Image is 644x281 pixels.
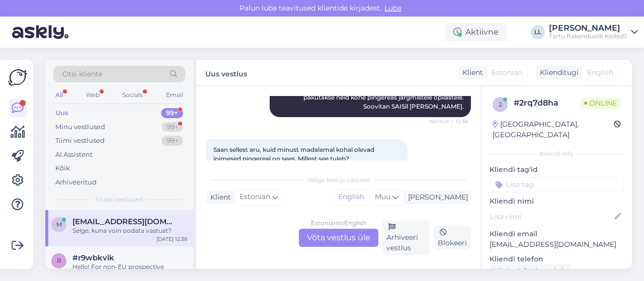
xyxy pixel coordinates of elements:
div: Estonian to English [311,219,366,228]
div: [PERSON_NAME] [404,192,468,203]
div: Aktiivne [445,23,507,41]
div: Klient [206,192,231,203]
input: Lisa tag [490,177,624,192]
span: Estonian [492,67,522,78]
div: Klient [458,67,483,78]
div: Klienditugi [536,67,579,78]
span: m [56,221,62,228]
div: 99+ [161,108,183,118]
span: #r9wbkvik [72,253,114,262]
div: Selge, kuna voin oodata vastust? [72,226,187,235]
span: 2 [499,101,502,108]
div: Web [84,88,102,102]
div: Minu vestlused [55,122,105,132]
div: Kliendi info [490,149,624,158]
img: Askly Logo [8,68,27,87]
div: Arhiveeritud [55,177,97,188]
input: Lisa nimi [490,211,612,222]
div: 99+ [162,136,183,146]
p: Kliendi nimi [490,196,624,207]
label: Uus vestlus [205,66,247,79]
div: Tiimi vestlused [55,136,105,146]
div: AI Assistent [55,150,93,160]
span: r [57,257,61,264]
a: [PERSON_NAME]Tartu Rakenduslik Kolledž [549,24,638,40]
span: Estonian [239,192,270,203]
div: Arhiveeri vestlus [382,220,430,255]
div: All [53,88,65,102]
p: [EMAIL_ADDRESS][DOMAIN_NAME] [490,239,624,250]
p: Kliendi tag'id [490,164,624,175]
div: Uus [55,108,68,118]
div: [PERSON_NAME] [549,24,627,32]
span: Saan sellest aru, kuid minust madalamal kohal olevad inimesed pingereal on sees. Millest see tuleb? [213,146,376,162]
div: Tartu Rakenduslik Kolledž [549,32,627,40]
div: Valige keel ja vastake [206,175,471,184]
div: Võta vestlus üle [299,229,378,247]
div: Kõik [55,163,70,173]
span: English [587,67,613,78]
div: Email [164,88,185,102]
span: Uued vestlused [96,195,143,204]
div: # 2rq7d8ha [514,97,580,109]
div: [GEOGRAPHIC_DATA], [GEOGRAPHIC_DATA] [493,119,614,140]
div: English [333,190,369,205]
p: Kliendi email [490,229,624,239]
span: Luba [381,4,405,13]
div: Blokeeri [434,226,471,250]
span: Nähtud ✓ 12:36 [429,118,468,125]
span: miikaelneumann14@gmail.com [72,217,177,226]
p: Kliendi telefon [490,254,624,264]
div: Socials [120,88,145,102]
div: Küsi telefoninumbrit [490,264,571,278]
div: Hello! For non-EU prospective students, the tuition fee information can be complex and depends on... [72,262,187,280]
div: LL [531,25,545,39]
span: Otsi kliente [62,69,103,79]
span: Online [580,98,621,109]
div: [DATE] 12:38 [156,235,187,243]
div: 99+ [162,122,183,132]
span: Muu [375,192,390,201]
